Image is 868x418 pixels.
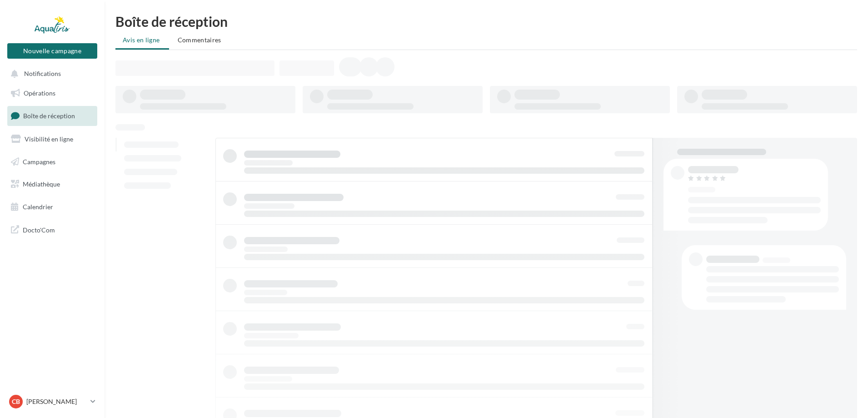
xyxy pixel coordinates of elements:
a: Campagnes [5,152,99,171]
p: [PERSON_NAME] [26,397,87,406]
a: Calendrier [5,197,99,217]
span: Calendrier [23,203,53,211]
a: Médiathèque [5,175,99,194]
span: Commentaires [178,36,221,44]
span: Boîte de réception [23,112,75,120]
span: CB [12,397,20,406]
a: Visibilité en ligne [5,130,99,149]
span: Médiathèque [23,180,60,188]
div: Boîte de réception [115,15,857,28]
button: Nouvelle campagne [7,43,97,59]
a: Opérations [5,84,99,103]
a: CB [PERSON_NAME] [7,393,97,410]
span: Campagnes [23,157,55,165]
span: Docto'Com [23,224,55,236]
span: Notifications [24,70,61,78]
a: Docto'Com [5,220,99,239]
a: Boîte de réception [5,106,99,126]
span: Opérations [24,89,55,97]
span: Visibilité en ligne [25,135,73,143]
